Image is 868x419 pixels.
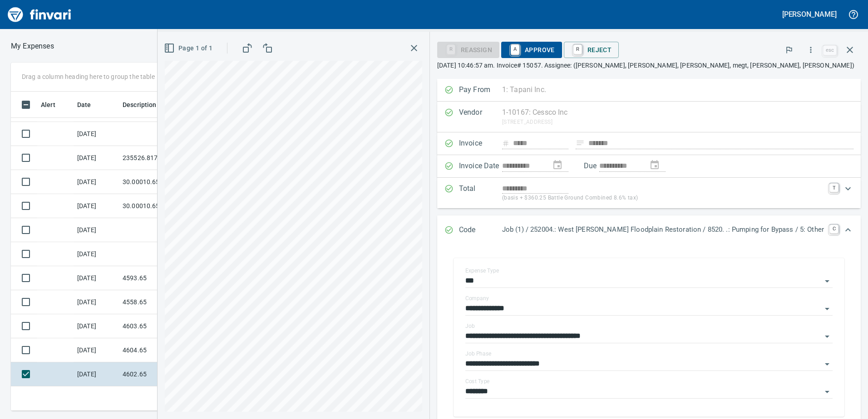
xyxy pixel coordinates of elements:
td: [DATE] [74,266,119,290]
p: Code [459,224,502,236]
span: Reject [571,42,612,58]
p: Job (1) / 252004.: West [PERSON_NAME] Floodplain Restoration / 8520. .: Pumping for Bypass / 5: O... [502,224,824,235]
button: Open [821,385,833,398]
button: Open [821,275,833,287]
td: 4602.65 [119,362,201,386]
span: Approve [508,42,555,58]
label: Company [465,296,489,301]
span: Description [123,99,168,110]
p: Drag a column heading here to group the table [22,72,155,81]
a: R [573,44,582,54]
button: Flag [779,40,799,60]
div: Expand [437,215,861,245]
button: AApprove [501,42,562,58]
button: More [801,40,821,60]
span: Close invoice [821,39,861,61]
td: 4593.65 [119,266,201,290]
td: [DATE] [74,362,119,386]
td: [DATE] [74,170,119,194]
a: A [511,44,519,54]
p: (basis + $360.25 Battle Ground Combined 8.6% tax) [502,194,824,203]
div: Reassign [437,45,499,53]
td: 235526.8176 [119,146,201,170]
span: Date [77,99,103,110]
p: My Expenses [11,41,54,52]
span: Date [77,99,91,110]
button: RReject [564,42,619,58]
button: Open [821,330,833,343]
td: [DATE] [74,122,119,146]
label: Job [465,323,475,329]
button: Open [821,358,833,370]
button: [PERSON_NAME] [780,7,839,21]
td: 30.00010.65 [119,194,201,218]
td: 4558.65 [119,290,201,314]
label: Job Phase [465,351,491,356]
td: 4603.65 [119,314,201,338]
span: Page 1 of 1 [166,43,212,54]
td: [DATE] [74,314,119,338]
h5: [PERSON_NAME] [782,10,837,19]
td: 4604.65 [119,338,201,362]
span: Alert [41,99,67,110]
a: T [829,183,838,192]
td: 30.00010.65 [119,170,201,194]
a: C [829,224,838,234]
td: [DATE] [74,146,119,170]
img: Finvari [5,4,74,25]
span: Description [123,99,157,110]
div: Expand [437,178,861,208]
nav: breadcrumb [11,41,54,52]
button: Page 1 of 1 [162,40,216,57]
td: [DATE] [74,242,119,266]
label: Expense Type [465,268,499,273]
td: [DATE] [74,290,119,314]
a: esc [823,45,837,55]
button: Open [821,302,833,315]
p: [DATE] 10:46:57 am. Invoice# 15057. Assignee: ([PERSON_NAME], [PERSON_NAME], [PERSON_NAME], megt,... [437,61,861,70]
td: [DATE] [74,194,119,218]
td: [DATE] [74,338,119,362]
p: Total [459,183,502,203]
td: [DATE] [74,218,119,242]
label: Cost Type [465,379,490,384]
span: Alert [41,99,55,110]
